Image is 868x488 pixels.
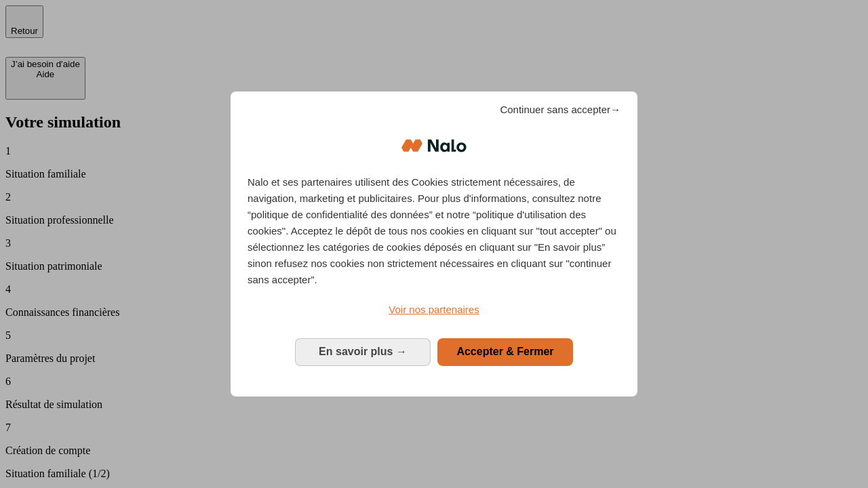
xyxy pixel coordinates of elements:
p: Nalo et ses partenaires utilisent des Cookies strictement nécessaires, de navigation, marketing e... [248,174,620,288]
span: Continuer sans accepter→ [500,102,620,118]
div: Bienvenue chez Nalo Gestion du consentement [231,91,637,396]
a: Voir nos partenaires [248,302,620,318]
span: Voir nos partenaires [389,304,479,315]
img: Logo [401,125,467,166]
span: En savoir plus → [319,346,407,357]
button: En savoir plus: Configurer vos consentements [295,338,431,365]
button: Accepter & Fermer: Accepter notre traitement des données et fermer [437,338,573,365]
span: Accepter & Fermer [456,346,553,357]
